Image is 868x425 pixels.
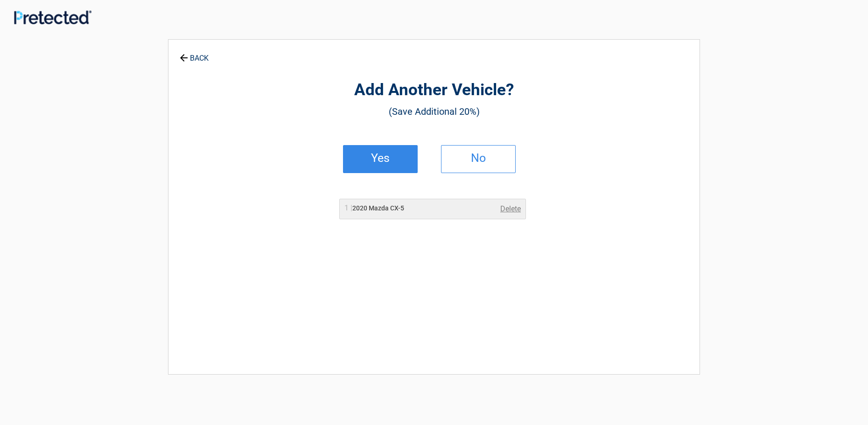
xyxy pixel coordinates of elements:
[220,104,648,119] h3: (Save Additional 20%)
[353,155,408,161] h2: Yes
[220,79,648,101] h2: Add Another Vehicle?
[14,10,91,24] img: Main Logo
[500,203,521,215] a: Delete
[451,155,506,161] h2: No
[344,203,352,212] span: 1 |
[178,46,210,62] a: BACK
[344,203,404,213] h2: 2020 Mazda CX-5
